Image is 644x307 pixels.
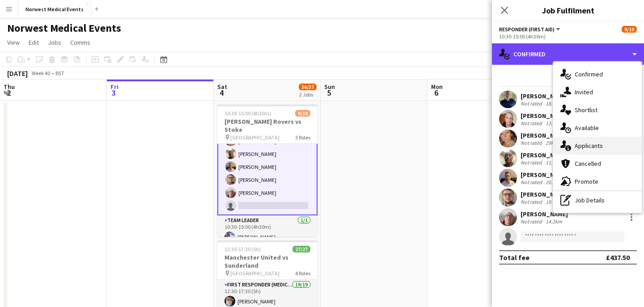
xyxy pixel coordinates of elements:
[521,171,568,179] div: [PERSON_NAME]
[575,124,599,132] span: Available
[7,38,20,46] span: View
[323,88,335,98] span: 5
[217,83,227,91] span: Sat
[25,37,42,48] a: Edit
[55,70,64,76] div: BST
[521,198,544,205] div: Not rated
[70,38,90,46] span: Comms
[217,215,318,246] app-card-role: Team Leader1/110:30-15:00 (4h30m)[PERSON_NAME]
[48,38,61,46] span: Jobs
[622,26,637,33] span: 9/10
[544,218,564,225] div: 14.2km
[2,88,15,98] span: 2
[521,179,544,185] div: Not rated
[521,100,544,107] div: Not rated
[29,38,39,46] span: Edit
[217,105,318,237] app-job-card: 10:30-15:00 (4h30m)9/10[PERSON_NAME] Rovers vs Stoke [GEOGRAPHIC_DATA]3 Roles10:30-15:00 (4h30m)[...
[544,179,564,185] div: 20.3km
[606,253,630,262] div: £437.50
[30,70,52,76] span: Week 40
[521,139,544,146] div: Not rated
[299,84,317,90] span: 36/37
[544,120,564,126] div: 13.5km
[225,246,261,252] span: 12:30-17:30 (5h)
[521,210,568,218] div: [PERSON_NAME]
[67,37,94,48] a: Comms
[216,88,227,98] span: 4
[299,91,316,98] div: 2 Jobs
[544,139,560,146] div: 29km
[575,106,597,114] span: Shortlist
[324,83,335,91] span: Sun
[499,33,637,40] div: 10:30-15:00 (4h30m)
[295,110,310,117] span: 9/10
[431,83,443,91] span: Mon
[217,253,318,269] h3: Manchester United vs Sunderland
[575,142,603,150] span: Applicants
[492,4,644,16] h3: Job Fulfilment
[492,43,644,65] div: Confirmed
[544,198,564,205] div: 19.9km
[4,37,23,48] a: View
[217,118,318,134] h3: [PERSON_NAME] Rovers vs Stoke
[521,120,544,126] div: Not rated
[521,92,568,100] div: [PERSON_NAME]
[230,134,280,141] span: [GEOGRAPHIC_DATA]
[544,159,564,166] div: 11.3km
[44,37,65,48] a: Jobs
[4,83,15,91] span: Thu
[499,26,555,33] span: Responder (First Aid)
[230,270,280,277] span: [GEOGRAPHIC_DATA]
[499,253,530,262] div: Total fee
[575,70,603,78] span: Confirmed
[217,93,318,215] app-card-role: 10:30-15:00 (4h30m)[PERSON_NAME][PERSON_NAME][PERSON_NAME][PERSON_NAME][PERSON_NAME][PERSON_NAME]...
[575,88,593,96] span: Invited
[521,190,568,198] div: [PERSON_NAME]
[430,88,443,98] span: 6
[7,21,121,35] h1: Norwest Medical Events
[521,218,544,225] div: Not rated
[499,26,562,33] button: Responder (First Aid)
[109,88,119,98] span: 3
[553,191,642,209] div: Job Details
[295,134,310,141] span: 3 Roles
[575,177,598,185] span: Promote
[521,112,568,120] div: [PERSON_NAME]
[575,160,601,168] span: Cancelled
[295,270,310,277] span: 4 Roles
[7,69,28,78] div: [DATE]
[292,246,310,252] span: 27/27
[110,83,119,91] span: Fri
[521,131,568,139] div: [PERSON_NAME]
[18,0,91,18] button: Norwest Medical Events
[544,100,564,107] div: 18.8km
[225,110,271,117] span: 10:30-15:00 (4h30m)
[521,151,568,159] div: [PERSON_NAME]
[521,159,544,166] div: Not rated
